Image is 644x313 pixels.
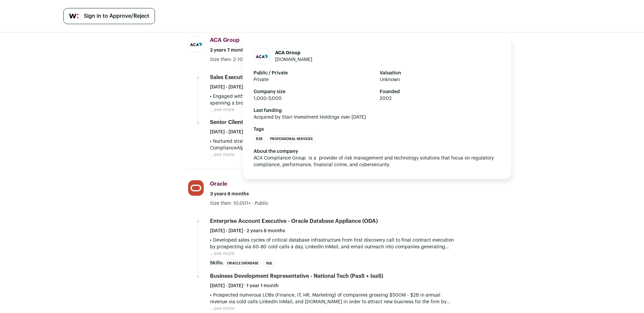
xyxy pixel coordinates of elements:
[210,305,234,312] button: ...see more
[225,260,261,267] li: Oracle Database
[254,49,269,64] img: 20b93e0e453a3e3e2a8024728e1b206e090e66c0c7021710cca729f97577e09a.jpg
[254,95,374,102] span: 1,000-5,000
[210,57,261,62] span: Size then: 2-10 → 11-50
[254,88,374,95] strong: Company size
[210,129,285,135] span: [DATE] - [DATE] · 2 years 3 months
[210,74,331,81] div: Sales Executive - Enterprise Suite (Hedge Fund)
[254,107,500,114] strong: Last funding
[380,76,500,83] span: Unknown
[84,12,149,20] span: Sign in to Approve/Reject
[380,70,500,76] strong: Valuation
[268,135,315,143] li: Professional Services
[210,107,234,113] button: ...see more
[210,93,456,107] p: • Engaged with a diverse array of SEC registered investment advisors, private equity firms, and h...
[188,180,204,196] img: 9c76a23364af62e4939d45365de87dc0abf302c6cae1b266b89975f952efb27b.png
[254,76,374,83] span: Private
[69,14,78,18] img: wellfound-symbol-flush-black-fb3c872781a75f747ccb3a119075da62bfe97bd399995f84a933054e44a575c4.png
[210,292,456,305] p: • Prospected numerous LOBs (Finance, IT, HR, Marketing) of companies grossing $500M - $2B in annu...
[210,260,223,266] span: Skills:
[254,126,500,133] strong: Tags
[254,156,495,167] span: ACA Compliance Group is a provider of risk management and technology solutions that focus on regu...
[63,8,155,24] a: Sign in to Approve/Reject
[210,181,227,187] span: Oracle
[210,283,279,289] span: [DATE] - [DATE] · 1 year 1 month
[210,201,251,206] span: Size then: 10,001+
[275,50,312,56] h1: ACA Group
[264,260,275,267] li: SQL
[255,201,268,206] span: Public
[210,84,268,90] span: [DATE] - [DATE] · 5 months
[210,47,248,54] span: 2 years 7 months
[188,37,204,52] img: 20b93e0e453a3e3e2a8024728e1b206e090e66c0c7021710cca729f97577e09a.jpg
[275,57,312,62] a: [DOMAIN_NAME]
[210,217,378,225] div: Enterprise Account Executive - Oracle Database Appliance (ODA)
[210,191,249,197] span: 3 years 8 months
[210,38,239,43] span: ACA Group
[210,138,456,151] p: • Nurtured strategic relationships and actively prospected new sales opportunities to align ACA’s...
[210,272,383,280] div: Business Development Representative - National Tech (PaaS + IaaS)
[210,228,285,234] span: [DATE] - [DATE] · 2 years 8 months
[210,237,456,250] p: • Developed sales cycles of critical database infrastructure from first discovery call to final c...
[254,114,500,121] span: Acquired by Starr Investment Holdings over [DATE]
[210,250,234,257] button: ...see more
[254,135,265,143] li: B2B
[380,95,500,102] span: 2002
[210,151,234,158] button: ...see more
[210,119,350,126] div: Senior Client Development Associate - RegTech (SaaS)
[254,148,500,155] div: About the company
[254,70,374,76] strong: Public / Private
[252,200,253,207] span: ·
[380,88,500,95] strong: Founded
